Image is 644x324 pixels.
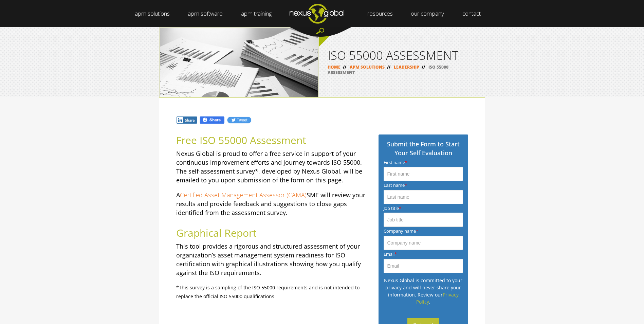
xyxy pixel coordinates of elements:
[384,236,463,250] input: Company name
[384,190,463,204] input: Last name
[384,167,463,181] input: First name
[199,116,225,124] img: Fb.png
[384,183,405,188] span: Last name
[419,64,427,70] span: //
[384,252,394,257] span: Email
[176,149,368,184] p: Nexus Global is proud to offer a free service in support of your continuous improvement efforts a...
[384,213,463,227] input: Job title
[176,227,368,238] h2: Graphical Report
[384,277,462,305] span: Nexus Global is committed to your privacy and will never share your information. Review our .
[384,259,463,273] input: Email
[180,191,307,199] a: Certified Asset Management Assessor (CAMA)
[384,140,463,158] h3: Submit the Form to Start Your Self Evaluation
[384,229,416,234] span: Company name
[384,206,399,211] span: Job title
[350,64,385,70] a: APM SOLUTIONS
[176,116,198,124] img: In.jpg
[384,160,405,165] span: First name
[385,64,393,70] span: //
[394,64,419,70] a: LEADERSHIP
[328,64,341,70] a: HOME
[227,116,251,124] img: Tw.jpg
[328,49,476,61] h1: ISO 55000 ASSESSMENT
[176,283,368,301] p: *This survey is a sampling of the ISO 55000 requirements and is not intended to replace the offic...
[341,64,349,70] span: //
[176,134,368,146] h2: Free ISO 55000 Assessment
[176,242,368,277] p: This tool provides a rigorous and structured assessment of your organization’s asset management s...
[176,191,368,217] p: A SME will review your results and provide feedback and suggestions to close gaps identified from...
[416,291,459,305] a: Privacy Policy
